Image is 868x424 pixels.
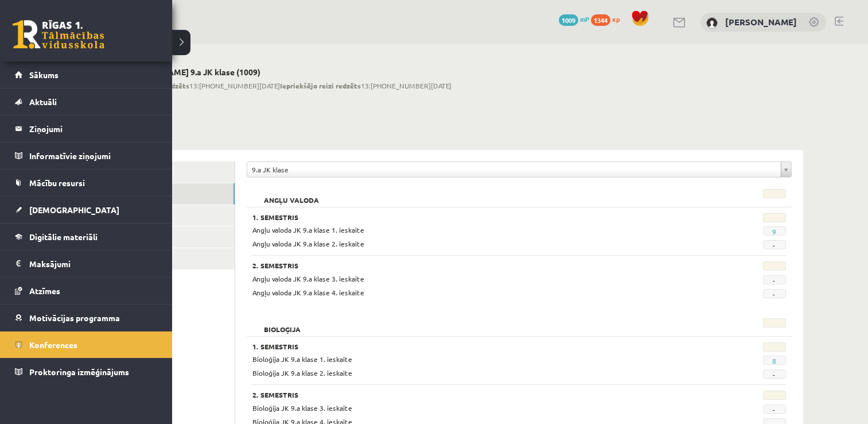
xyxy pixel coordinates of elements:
[15,88,158,115] a: Aktuāli
[15,359,158,385] a: Proktoringa izmēģinājums
[252,239,364,248] span: Angļu valoda JK 9.a klase 2. ieskaite
[252,391,694,399] h3: 2. Semestris
[252,354,352,364] span: Bioloģija JK 9.a klase 1. ieskaite
[772,356,776,365] a: 8
[252,274,364,283] span: Angļu valoda JK 9.a klase 3. ieskaite
[15,223,158,250] a: Digitālie materiāli
[15,250,158,277] a: Maksājumi
[772,227,776,236] a: 9
[29,250,158,277] legend: Maksājumi
[252,403,352,413] span: Bioloģija JK 9.a klase 3. ieskaite
[763,289,786,298] span: -
[29,70,59,80] span: Sākums
[123,80,451,91] span: 13:[PHONE_NUMBER][DATE] 13:[PHONE_NUMBER][DATE]
[123,67,451,77] h2: [PERSON_NAME] 9.a JK klase (1009)
[706,17,718,29] img: Markuss Jahovičs
[15,196,158,223] a: [DEMOGRAPHIC_DATA]
[725,16,797,28] a: [PERSON_NAME]
[15,142,158,169] a: Informatīvie ziņojumi
[29,313,120,323] span: Motivācijas programma
[252,342,694,350] h3: 1. Semestris
[252,368,352,377] span: Bioloģija JK 9.a klase 2. ieskaite
[15,277,158,304] a: Atzīmes
[591,14,625,24] a: 1344 xp
[252,189,330,201] h2: Angļu valoda
[15,304,158,331] a: Motivācijas programma
[280,81,361,90] b: Iepriekšējo reizi redzēts
[763,240,786,249] span: -
[29,286,60,296] span: Atzīmes
[252,162,776,177] span: 9.a JK klase
[763,369,786,379] span: -
[247,162,791,177] a: 9.a JK klase
[252,288,364,297] span: Angļu valoda JK 9.a klase 4. ieskaite
[29,142,158,169] legend: Informatīvie ziņojumi
[13,20,104,49] a: Rīgas 1. Tālmācības vidusskola
[591,14,610,26] span: 1344
[559,14,578,26] span: 1009
[15,169,158,196] a: Mācību resursi
[252,261,694,269] h3: 2. Semestris
[29,205,119,215] span: [DEMOGRAPHIC_DATA]
[29,97,57,107] span: Aktuāli
[580,14,589,24] span: mP
[252,225,364,234] span: Angļu valoda JK 9.a klase 1. ieskaite
[252,213,694,221] h3: 1. Semestris
[29,178,85,188] span: Mācību resursi
[559,14,589,24] a: 1009 mP
[15,115,158,142] a: Ziņojumi
[29,232,98,242] span: Digitālie materiāli
[763,404,786,414] span: -
[29,367,129,377] span: Proktoringa izmēģinājums
[15,332,158,358] a: Konferences
[29,115,158,142] legend: Ziņojumi
[252,318,312,330] h2: Bioloģija
[763,275,786,284] span: -
[29,340,77,350] span: Konferences
[612,14,620,24] span: xp
[15,61,158,88] a: Sākums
